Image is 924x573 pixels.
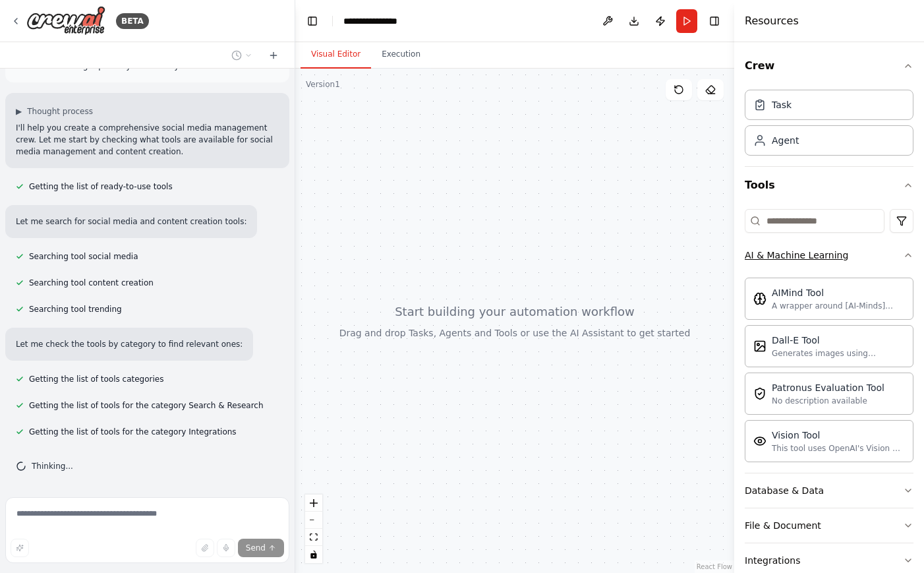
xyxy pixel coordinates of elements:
div: AI & Machine Learning [745,249,848,262]
span: Thinking... [32,461,73,471]
button: Tools [745,167,913,204]
span: Getting the list of tools for the category Search & Research [29,400,264,411]
div: Patronus Evaluation Tool [772,381,884,394]
div: No description available [772,396,884,406]
div: AI & Machine Learning [745,272,913,473]
button: Start a new chat [263,47,284,63]
p: I'll help you create a comprehensive social media management crew. Let me start by checking what ... [16,122,279,158]
span: Getting the list of ready-to-use tools [29,181,173,192]
nav: breadcrumb [343,15,411,28]
button: Send [238,539,284,557]
button: Database & Data [745,473,913,508]
button: Switch to previous chat [226,47,258,63]
div: A wrapper around [AI-Minds]([URL][DOMAIN_NAME]). Useful for when you need answers to questions fr... [772,301,905,311]
button: AI & Machine Learning [745,238,913,272]
button: toggle interactivity [305,546,322,563]
span: Getting the list of tools for the category Integrations [29,427,237,437]
span: Thought process [27,106,93,117]
div: Agent [772,134,799,147]
button: zoom out [305,512,322,529]
button: zoom in [305,495,322,512]
div: AIMind Tool [772,286,905,299]
img: PatronusEvalTool [753,387,766,400]
p: Let me search for social media and content creation tools: [16,216,246,227]
div: Dall-E Tool [772,334,905,347]
div: This tool uses OpenAI's Vision API to describe the contents of an image. [772,443,905,454]
span: Send [246,543,266,553]
div: React Flow controls [305,495,322,563]
div: Database & Data [745,484,824,497]
span: Searching tool social media [29,251,138,262]
p: Let me check the tools by category to find relevant ones: [16,338,243,350]
button: Upload files [196,539,214,557]
div: Task [772,98,792,111]
span: Searching tool content creation [29,278,154,288]
span: Searching tool trending [29,304,122,315]
button: Execution [371,41,431,69]
button: File & Document [745,508,913,543]
button: Crew [745,47,913,84]
div: BETA [116,13,149,29]
button: Click to speak your automation idea [217,539,235,557]
div: Crew [745,84,913,166]
div: Vision Tool [772,429,905,442]
button: Hide left sidebar [303,12,322,30]
div: Generates images using OpenAI's Dall-E model. [772,348,905,359]
img: DallETool [753,340,766,353]
img: AIMindTool [753,292,766,305]
h4: Resources [745,13,799,29]
a: React Flow attribution [697,563,732,570]
button: Improve this prompt [11,539,29,557]
button: Hide right sidebar [705,12,724,30]
div: Version 1 [306,79,340,90]
div: File & Document [745,519,821,532]
button: Visual Editor [301,41,371,69]
button: fit view [305,529,322,546]
button: ▶Thought process [16,106,93,117]
span: ▶ [16,106,22,117]
div: Integrations [745,554,800,567]
img: Logo [26,6,105,36]
span: Getting the list of tools categories [29,374,163,384]
img: VisionTool [753,435,766,448]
